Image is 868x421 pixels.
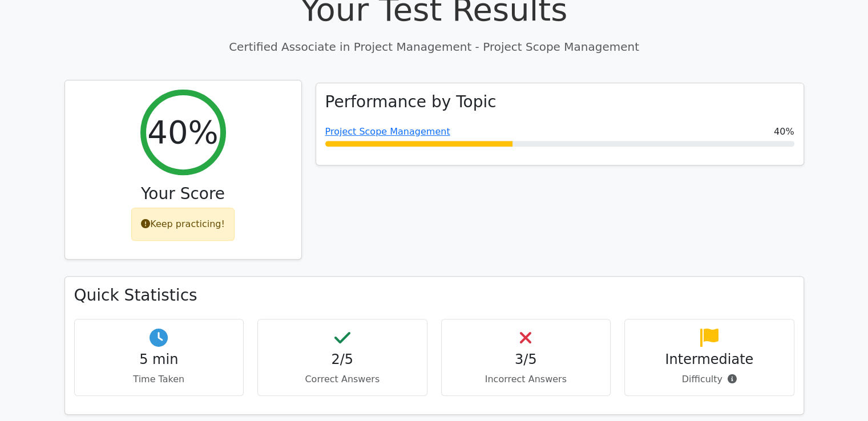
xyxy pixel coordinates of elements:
[147,113,218,151] h2: 40%
[64,38,804,55] p: Certified Associate in Project Management - Project Scope Management
[325,126,450,137] a: Project Scope Management
[84,351,235,368] h4: 5 min
[634,373,785,386] p: Difficulty
[74,184,292,204] h3: Your Score
[84,373,235,386] p: Time Taken
[267,373,418,386] p: Correct Answers
[451,351,601,368] h4: 3/5
[325,92,496,112] h3: Performance by Topic
[451,373,601,386] p: Incorrect Answers
[634,351,785,368] h4: Intermediate
[267,351,418,368] h4: 2/5
[131,208,235,241] div: Keep practicing!
[74,286,794,305] h3: Quick Statistics
[774,125,794,139] span: 40%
